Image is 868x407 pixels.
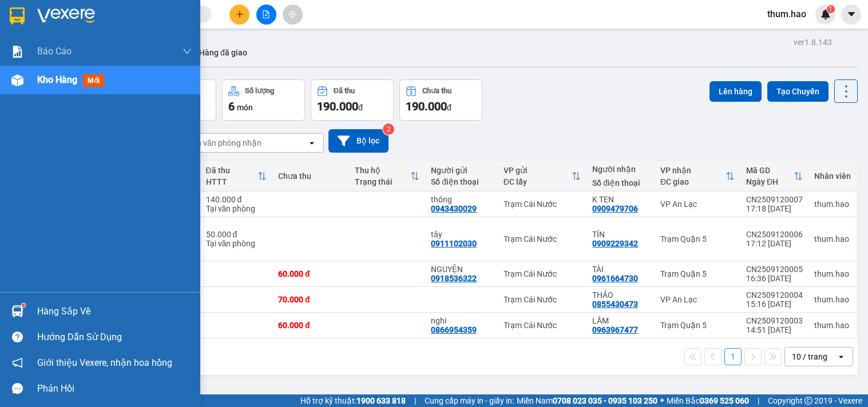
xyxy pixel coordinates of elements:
div: Chưa thu [422,87,451,95]
button: Bộ lọc [328,129,389,153]
div: HTTT [206,177,257,186]
span: question-circle [12,332,23,342]
div: K TEN [592,195,649,204]
img: solution-icon [11,46,23,58]
span: Miền Bắc [667,394,749,407]
img: warehouse-icon [11,74,23,86]
div: Hàng sắp về [37,303,192,320]
span: món [237,103,253,112]
button: aim [283,5,303,25]
div: 0855430473 [592,300,638,309]
th: Toggle SortBy [740,161,808,191]
strong: 1900 633 818 [356,396,406,405]
div: 60.000 đ [278,321,343,330]
span: 1 [829,5,833,13]
span: Miền Nam [517,394,657,407]
button: Tạo Chuyến [767,81,829,102]
div: tây [431,230,492,239]
div: 15:16 [DATE] [746,300,803,309]
div: 10 / trang [792,351,827,362]
span: down [183,47,192,56]
div: LÂM [592,316,649,325]
div: 0866954359 [431,325,477,334]
div: CN2509120006 [746,230,803,239]
div: thông [431,195,492,204]
img: warehouse-icon [11,305,23,317]
button: Lên hàng [710,81,762,102]
th: Toggle SortBy [200,161,272,191]
div: Đã thu [334,87,355,95]
th: Toggle SortBy [498,161,587,191]
button: Chưa thu190.000đ [399,79,482,121]
div: Trạm Quận 5 [660,269,735,278]
span: caret-down [846,9,857,19]
div: CN2509120007 [746,195,803,204]
div: VP nhận [660,166,726,175]
button: Hàng đã giao [190,39,256,66]
button: file-add [256,5,276,25]
div: NGUYỆN [431,265,492,274]
span: 6 [228,99,235,113]
div: Hướng dẫn sử dụng [37,329,192,346]
div: 0918536322 [431,274,477,283]
span: đ [358,103,363,112]
span: | [758,394,759,407]
button: Đã thu190.000đ [311,79,394,121]
strong: 0708 023 035 - 0935 103 250 [553,396,657,405]
div: 60.000 đ [278,269,343,278]
svg: open [307,138,316,147]
sup: 1 [827,5,835,13]
span: message [12,383,23,394]
div: Tại văn phòng [206,239,267,248]
span: 190.000 [406,99,447,113]
button: caret-down [841,5,861,25]
div: ĐC lấy [504,177,572,186]
div: thum.hao [814,295,851,304]
div: Người nhận [592,165,649,174]
strong: 0369 525 060 [700,396,749,405]
div: 17:12 [DATE] [746,239,803,248]
span: aim [288,10,296,18]
div: Nhân viên [814,171,851,181]
div: Thu hộ [355,166,411,175]
div: 14:51 [DATE] [746,325,803,334]
th: Toggle SortBy [655,161,740,191]
div: Ngày ĐH [746,177,794,186]
span: Cung cấp máy in - giấy in: [425,394,514,407]
svg: open [837,352,846,361]
span: Giới thiệu Vexere, nhận hoa hồng [37,356,172,370]
img: logo-vxr [10,7,25,25]
div: Người gửi [431,166,492,175]
div: Phản hồi [37,380,192,397]
div: Trạm Cái Nước [504,295,581,304]
div: CN2509120003 [746,316,803,325]
span: | [414,394,416,407]
div: 0943430029 [431,204,477,213]
button: plus [229,5,249,25]
div: thum.hao [814,321,851,330]
div: 70.000 đ [278,295,343,304]
div: 0909229342 [592,239,638,248]
span: Kho hàng [37,74,77,85]
div: 140.000 đ [206,195,267,204]
div: Trạm Cái Nước [504,269,581,278]
div: Trạm Cái Nước [504,321,581,330]
div: 0963967477 [592,325,638,334]
div: Chọn văn phòng nhận [183,137,261,149]
div: VP gửi [504,166,572,175]
div: Số điện thoại [592,178,649,187]
span: ⚪️ [660,398,664,403]
div: Trạng thái [355,177,411,186]
div: TÀI [592,265,649,274]
div: Trạm Cái Nước [504,234,581,244]
span: Báo cáo [37,44,72,58]
div: Đã thu [206,166,257,175]
div: TÍN [592,230,649,239]
div: thum.hao [814,199,851,209]
div: Trạm Cái Nước [504,199,581,209]
div: thum.hao [814,234,851,244]
div: Số điện thoại [431,177,492,186]
div: VP An Lạc [660,199,735,209]
span: Hỗ trợ kỹ thuật: [300,394,406,407]
div: Trạm Quận 5 [660,321,735,330]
